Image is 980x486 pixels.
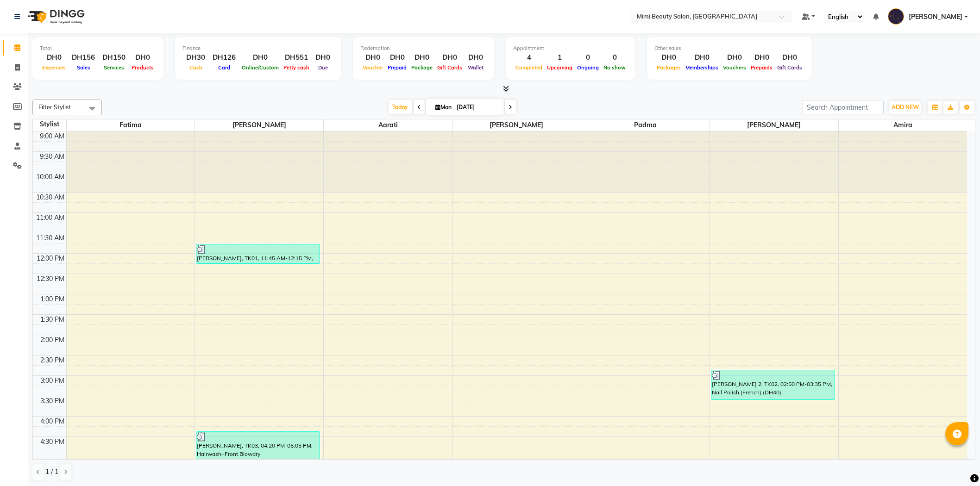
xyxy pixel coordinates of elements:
div: [PERSON_NAME], TK03, 04:20 PM-05:05 PM, Hairwash+Front Blowdry [196,432,320,461]
div: 0 [575,52,601,63]
div: DH0 [40,52,68,63]
div: Finance [182,44,334,52]
div: DH0 [435,52,465,63]
span: Vouchers [721,64,748,71]
span: Due [316,64,330,71]
div: 1 [545,52,575,63]
div: DH0 [748,52,775,63]
div: 12:00 PM [35,254,66,263]
span: Wallet [465,64,486,71]
div: Appointment [513,44,628,52]
div: DH0 [312,52,334,63]
div: Stylist [33,119,66,129]
span: [PERSON_NAME] [195,119,323,131]
div: 1:00 PM [38,294,66,304]
button: ADD NEW [889,101,921,114]
div: 12:30 PM [35,274,66,284]
div: 2:30 PM [38,355,66,365]
span: Padma [581,119,710,131]
span: Services [101,64,126,71]
div: 4 [513,52,545,63]
div: DH0 [385,52,409,63]
span: [PERSON_NAME] [452,119,581,131]
img: Lyn [888,8,904,25]
input: 2025-09-01 [454,100,500,114]
div: 11:00 AM [34,213,66,223]
div: DH0 [775,52,804,63]
span: Memberships [683,64,721,71]
div: DH0 [721,52,748,63]
span: Card [216,64,232,71]
div: 9:00 AM [38,131,66,141]
div: DH150 [99,52,129,63]
span: Ongoing [575,64,601,71]
span: Gift Cards [435,64,465,71]
div: 0 [601,52,628,63]
div: DH0 [465,52,487,63]
span: Fatima [67,119,195,131]
div: 4:30 PM [38,437,66,447]
div: DH0 [360,52,385,63]
div: DH30 [182,52,209,63]
span: Sales [75,64,93,71]
iframe: chat widget [941,449,971,477]
span: [PERSON_NAME] [710,119,838,131]
div: Other sales [654,44,804,52]
div: DH0 [129,52,156,63]
div: DH0 [239,52,281,63]
span: Package [409,64,435,71]
div: Total [40,44,156,52]
span: Aarati [324,119,452,131]
div: DH126 [209,52,239,63]
span: Today [389,100,412,114]
div: 5:00 PM [38,457,66,467]
div: [PERSON_NAME] 2, TK02, 02:50 PM-03:35 PM, Nail Polish (French) (DH40) [711,370,835,399]
div: DH0 [683,52,721,63]
span: Products [129,64,156,71]
span: Upcoming [545,64,575,71]
span: Filter Stylist [38,103,71,111]
span: Gift Cards [775,64,804,71]
span: Voucher [360,64,385,71]
div: 2:00 PM [38,335,66,345]
div: 1:30 PM [38,315,66,324]
div: 4:00 PM [38,417,66,426]
span: [PERSON_NAME] [909,12,962,22]
div: 3:00 PM [38,376,66,386]
span: Packages [654,64,683,71]
div: [PERSON_NAME], TK01, 11:45 AM-12:15 PM, Eyebrow Threading [196,244,320,263]
div: 3:30 PM [38,396,66,406]
span: Prepaid [385,64,409,71]
div: 10:30 AM [34,193,66,202]
span: No show [601,64,628,71]
span: 1 / 1 [45,467,58,477]
div: DH0 [654,52,683,63]
div: DH0 [409,52,435,63]
div: DH551 [281,52,312,63]
span: Completed [513,64,545,71]
span: ADD NEW [892,104,919,111]
span: Petty cash [281,64,312,71]
span: Expenses [40,64,68,71]
span: Online/Custom [239,64,281,71]
div: DH156 [68,52,99,63]
span: Prepaids [748,64,775,71]
div: 9:30 AM [38,152,66,162]
span: Amira [839,119,967,131]
span: Cash [187,64,205,71]
img: logo [24,4,87,30]
div: 11:30 AM [34,233,66,243]
input: Search Appointment [803,100,884,114]
span: Mon [433,104,454,111]
div: Redemption [360,44,487,52]
div: 10:00 AM [34,172,66,182]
